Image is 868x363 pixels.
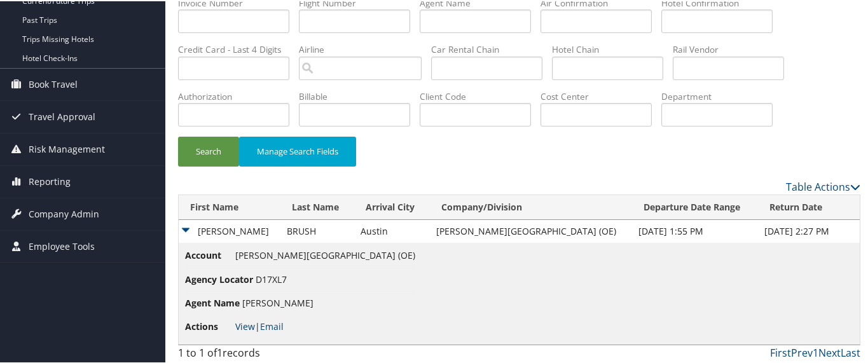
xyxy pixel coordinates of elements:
[239,135,356,165] button: Manage Search Fields
[178,135,239,165] button: Search
[29,229,95,261] span: Employee Tools
[260,319,284,331] a: Email
[420,89,541,102] label: Client Code
[280,219,354,242] td: BRUSH
[29,165,71,196] span: Reporting
[552,42,673,55] label: Hotel Chain
[541,89,661,102] label: Cost Center
[430,194,633,219] th: Company/Division
[185,271,253,285] span: Agency Locator
[256,272,287,284] span: D17XL7
[786,179,860,193] a: Table Actions
[178,89,299,102] label: Authorization
[431,42,552,55] label: Car Rental Chain
[185,318,233,332] span: Actions
[235,248,415,260] span: [PERSON_NAME][GEOGRAPHIC_DATA] (OE)
[299,42,431,55] label: Airline
[430,219,633,242] td: [PERSON_NAME][GEOGRAPHIC_DATA] (OE)
[179,219,280,242] td: [PERSON_NAME]
[758,194,860,219] th: Return Date: activate to sort column ascending
[185,295,240,309] span: Agent Name
[758,219,860,242] td: [DATE] 2:27 PM
[661,89,782,102] label: Department
[299,89,420,102] label: Billable
[841,345,860,359] a: Last
[217,345,223,359] span: 1
[354,219,430,242] td: Austin
[29,100,95,132] span: Travel Approval
[242,296,313,308] span: [PERSON_NAME]
[632,219,758,242] td: [DATE] 1:55 PM
[354,194,430,219] th: Arrival City: activate to sort column ascending
[818,345,841,359] a: Next
[29,197,99,229] span: Company Admin
[178,42,299,55] label: Credit Card - Last 4 Digits
[185,247,233,261] span: Account
[770,345,791,359] a: First
[29,132,105,164] span: Risk Management
[632,194,758,219] th: Departure Date Range: activate to sort column descending
[235,319,255,331] a: View
[179,194,280,219] th: First Name: activate to sort column ascending
[791,345,813,359] a: Prev
[29,67,78,99] span: Book Travel
[673,42,794,55] label: Rail Vendor
[235,319,284,331] span: |
[813,345,818,359] a: 1
[280,194,354,219] th: Last Name: activate to sort column ascending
